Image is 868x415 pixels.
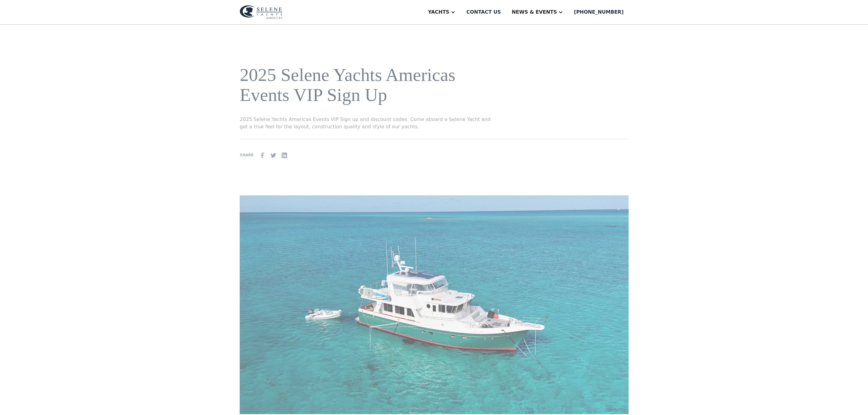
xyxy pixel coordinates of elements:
img: logo [240,5,283,19]
div: News & EVENTS [512,9,557,16]
img: facebook [259,152,266,159]
img: 2025 Selene Yachts Americas Events VIP Sign Up [240,195,629,414]
img: Twitter [270,152,277,159]
div: [PHONE_NUMBER] [574,9,623,16]
img: Linkedin [281,152,288,159]
div: SHARE [240,153,253,158]
p: 2025 Selene Yachts Americas Events VIP Sign up and discount codes. Come aboard a Selene Yacht and... [240,116,492,130]
div: Contact us [466,9,501,16]
h1: 2025 Selene Yachts Americas Events VIP Sign Up [240,65,492,105]
div: Yachts [428,9,449,16]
